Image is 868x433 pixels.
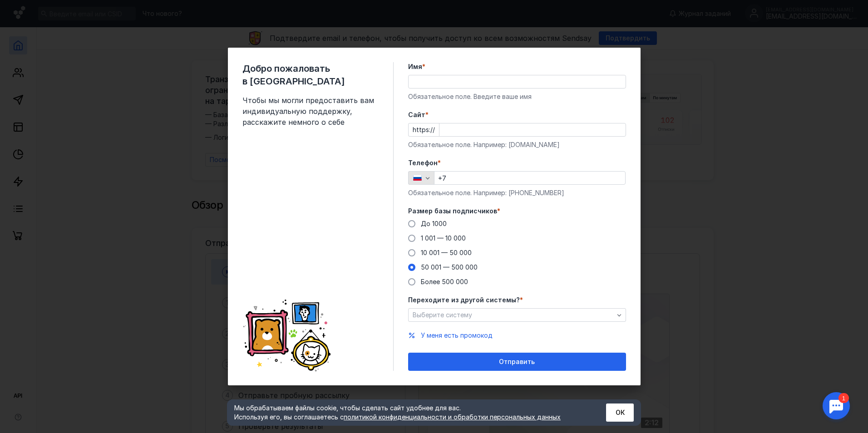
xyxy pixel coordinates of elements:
[413,311,472,319] span: Выберите систему
[499,358,535,366] span: Отправить
[421,278,468,285] span: Более 500 000
[421,234,466,242] span: 1 001 — 10 000
[242,62,379,88] span: Добро пожаловать в [GEOGRAPHIC_DATA]
[421,220,447,227] span: До 1000
[606,403,634,422] button: ОК
[421,331,493,340] button: У меня есть промокод
[421,263,478,271] span: 50 001 — 500 000
[408,295,520,305] span: Переходите из другой системы?
[408,353,626,371] button: Отправить
[408,158,438,167] span: Телефон
[408,207,497,216] span: Размер базы подписчиков
[20,5,31,15] div: 1
[408,308,626,322] button: Выберите систему
[234,403,584,422] div: Мы обрабатываем файлы cookie, чтобы сделать сайт удобнее для вас. Используя его, вы соглашаетесь c
[421,331,493,339] span: У меня есть промокод
[242,95,379,128] span: Чтобы мы могли предоставить вам индивидуальную поддержку, расскажите немного о себе
[421,249,472,256] span: 10 001 — 50 000
[344,413,561,421] a: политикой конфиденциальности и обработки персональных данных
[408,188,626,197] div: Обязательное поле. Например: [PHONE_NUMBER]
[408,62,422,71] span: Имя
[408,92,626,101] div: Обязательное поле. Введите ваше имя
[408,140,626,149] div: Обязательное поле. Например: [DOMAIN_NAME]
[408,110,425,119] span: Cайт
